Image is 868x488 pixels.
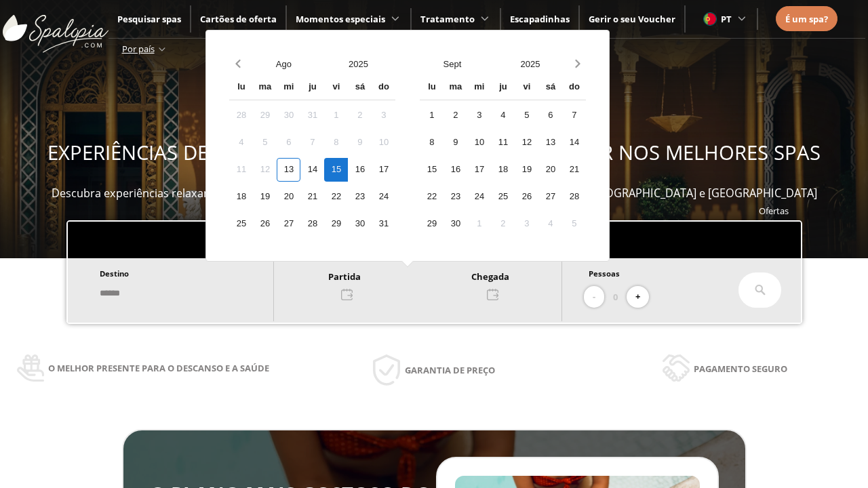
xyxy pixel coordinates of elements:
[3,1,108,53] img: ImgLogoSpalopia.BvClDcEz.svg
[569,52,586,76] button: Next month
[324,158,348,182] div: 15
[324,212,348,236] div: 29
[348,158,372,182] div: 16
[443,131,467,155] div: 9
[117,13,181,25] a: Pesquisar spas
[324,185,348,209] div: 22
[277,212,300,236] div: 27
[467,76,491,100] div: mi
[372,131,395,155] div: 10
[413,52,491,76] button: Open months overlay
[229,212,253,236] div: 25
[420,76,443,100] div: lu
[491,185,515,209] div: 25
[562,76,586,100] div: do
[759,205,789,217] span: Ofertas
[372,104,395,127] div: 3
[300,76,324,100] div: ju
[538,104,562,127] div: 6
[229,76,253,100] div: lu
[589,13,675,25] span: Gerir o seu Voucher
[443,212,467,236] div: 30
[562,104,586,127] div: 7
[420,185,443,209] div: 22
[348,76,372,100] div: sá
[443,104,467,127] div: 2
[277,185,300,209] div: 20
[200,13,277,25] a: Cartões de oferta
[538,185,562,209] div: 27
[785,12,828,26] a: É um spa?
[785,13,828,25] span: É um spa?
[515,76,538,100] div: vi
[562,158,586,182] div: 21
[562,185,586,209] div: 28
[627,286,649,308] button: +
[467,212,491,236] div: 1
[467,131,491,155] div: 10
[300,185,324,209] div: 21
[229,104,395,236] div: Calendar days
[613,289,618,304] span: 0
[538,212,562,236] div: 4
[277,158,300,182] div: 13
[420,104,443,127] div: 1
[515,185,538,209] div: 26
[515,131,538,155] div: 12
[420,76,586,236] div: Calendar wrapper
[443,76,467,100] div: ma
[253,158,277,182] div: 12
[229,52,246,76] button: Previous month
[277,104,300,127] div: 30
[420,212,443,236] div: 29
[348,131,372,155] div: 9
[122,43,155,55] span: Por país
[253,185,277,209] div: 19
[253,104,277,127] div: 29
[510,13,570,25] a: Escapadinhas
[372,212,395,236] div: 31
[277,131,300,155] div: 6
[277,76,300,100] div: mi
[467,158,491,182] div: 17
[694,361,787,376] span: Pagamento seguro
[405,363,495,378] span: Garantia de preço
[538,76,562,100] div: sá
[324,131,348,155] div: 8
[589,268,620,279] span: Pessoas
[562,131,586,155] div: 14
[443,185,467,209] div: 23
[229,76,395,236] div: Calendar wrapper
[300,212,324,236] div: 28
[324,76,348,100] div: vi
[491,212,515,236] div: 2
[348,185,372,209] div: 23
[372,158,395,182] div: 17
[515,104,538,127] div: 5
[372,185,395,209] div: 24
[229,104,253,127] div: 28
[372,76,395,100] div: do
[324,104,348,127] div: 1
[300,158,324,182] div: 14
[491,52,569,76] button: Open years overlay
[253,76,277,100] div: ma
[562,212,586,236] div: 5
[491,104,515,127] div: 4
[246,52,321,76] button: Open months overlay
[253,131,277,155] div: 5
[229,185,253,209] div: 18
[584,286,604,308] button: -
[47,139,821,166] span: EXPERIÊNCIAS DE BEM-ESTAR PARA OFERECER E APROVEITAR NOS MELHORES SPAS
[491,131,515,155] div: 11
[300,131,324,155] div: 7
[48,361,269,375] span: O melhor presente para o descanso e a saúde
[348,212,372,236] div: 30
[538,131,562,155] div: 13
[300,104,324,127] div: 31
[420,131,443,155] div: 8
[467,185,491,209] div: 24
